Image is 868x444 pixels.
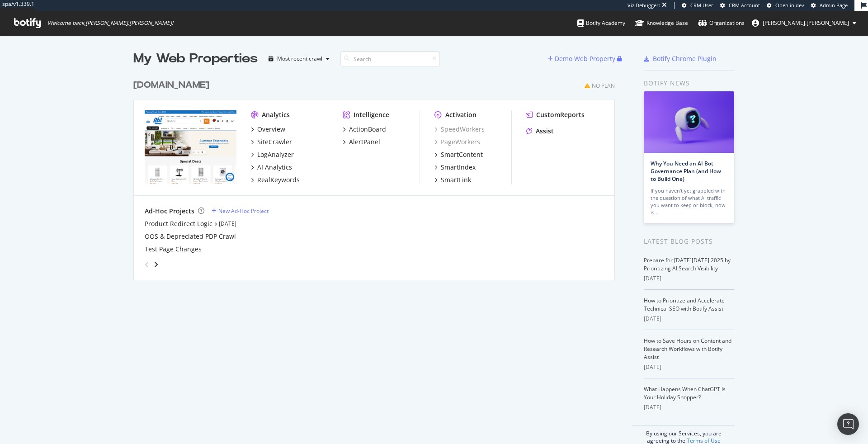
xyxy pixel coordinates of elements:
div: [DATE] [644,363,735,371]
div: Overview [257,125,285,134]
img: Why You Need an AI Bot Governance Plan (and How to Build One) [644,91,734,153]
img: abt.com [145,110,236,184]
div: Organizations [698,19,745,28]
div: ActionBoard [349,125,386,134]
a: How to Save Hours on Content and Research Workflows with Botify Assist [644,337,731,361]
a: ActionBoard [343,125,386,134]
a: PageWorkers [434,137,480,146]
a: Assist [526,127,554,136]
a: What Happens When ChatGPT Is Your Holiday Shopper? [644,385,726,401]
a: Why You Need an AI Bot Governance Plan (and How to Build One) [651,160,721,183]
div: Demo Web Property [555,54,615,63]
a: Test Page Changes [145,245,202,254]
div: RealKeywords [257,175,300,184]
a: Botify Academy [577,11,625,35]
div: [DOMAIN_NAME] [133,79,209,92]
div: Activation [445,110,476,119]
div: [DATE] [644,403,735,411]
a: Product Redirect Logic [145,219,212,228]
div: Latest Blog Posts [644,236,735,246]
div: My Web Properties [133,50,258,68]
a: [DOMAIN_NAME] [133,79,213,92]
a: SmartIndex [434,163,476,172]
a: LogAnalyzer [251,150,294,159]
input: Search [340,51,440,67]
div: Botify Chrome Plugin [653,54,717,63]
div: SmartContent [441,150,483,159]
div: SmartLink [441,175,471,184]
div: SiteCrawler [257,137,292,146]
div: Ad-Hoc Projects [145,207,194,216]
a: SpeedWorkers [434,125,485,134]
div: Most recent crawl [277,56,322,61]
a: Organizations [698,11,745,35]
a: RealKeywords [251,175,300,184]
a: AI Analytics [251,163,292,172]
div: [DATE] [644,315,735,323]
a: Demo Web Property [548,55,617,62]
a: Overview [251,125,285,134]
span: Admin Page [820,2,848,9]
a: How to Prioritize and Accelerate Technical SEO with Botify Assist [644,297,725,312]
a: Botify Chrome Plugin [644,54,717,63]
span: Welcome back, [PERSON_NAME].[PERSON_NAME] ! [47,19,173,27]
a: [DATE] [219,220,236,227]
a: Open in dev [767,2,804,9]
div: angle-right [153,260,159,269]
div: angle-left [141,257,153,272]
div: If you haven’t yet grappled with the question of what AI traffic you want to keep or block, now is… [651,187,727,216]
div: Analytics [262,110,290,119]
div: [DATE] [644,274,735,283]
a: AlertPanel [343,137,380,146]
div: SmartIndex [441,163,476,172]
a: OOS & Depreciated PDP Crawl [145,232,236,241]
div: CustomReports [536,110,585,119]
button: Most recent crawl [265,52,333,66]
div: AI Analytics [257,163,292,172]
span: estelle.martin [763,19,849,27]
div: Assist [536,127,554,136]
div: LogAnalyzer [257,150,294,159]
div: Open Intercom Messenger [837,413,859,435]
a: SmartLink [434,175,471,184]
a: SiteCrawler [251,137,292,146]
a: Knowledge Base [635,11,688,35]
span: CRM Account [729,2,760,9]
span: CRM User [690,2,713,9]
div: Knowledge Base [635,19,688,28]
div: Botify Academy [577,19,625,28]
span: Open in dev [775,2,804,9]
a: SmartContent [434,150,483,159]
a: CRM Account [720,2,760,9]
div: New Ad-Hoc Project [218,207,269,215]
a: CustomReports [526,110,585,119]
div: Botify news [644,78,735,88]
a: Admin Page [811,2,848,9]
div: grid [133,68,622,280]
a: New Ad-Hoc Project [212,207,269,215]
div: Viz Debugger: [627,2,660,9]
div: Intelligence [354,110,389,119]
button: [PERSON_NAME].[PERSON_NAME] [745,16,863,30]
div: AlertPanel [349,137,380,146]
div: No Plan [592,82,615,90]
button: Demo Web Property [548,52,617,66]
a: Prepare for [DATE][DATE] 2025 by Prioritizing AI Search Visibility [644,256,731,272]
a: CRM User [682,2,713,9]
